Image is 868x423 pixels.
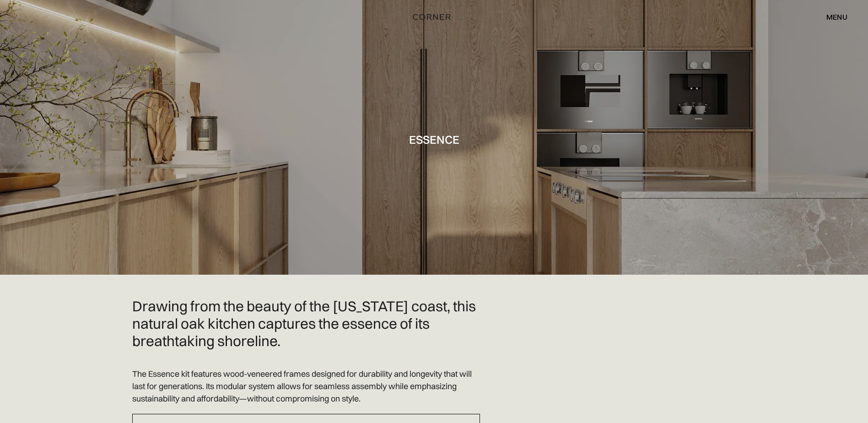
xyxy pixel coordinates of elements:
div: menu [826,13,847,21]
p: The Essence kit features wood-veneered frames designed for durability and longevity that will las... [132,368,480,405]
a: home [402,11,466,23]
h2: Drawing from the beauty of the [US_STATE] coast, this natural oak kitchen captures the essence of... [132,298,480,349]
h1: Essence [409,133,459,146]
div: menu [817,9,847,25]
